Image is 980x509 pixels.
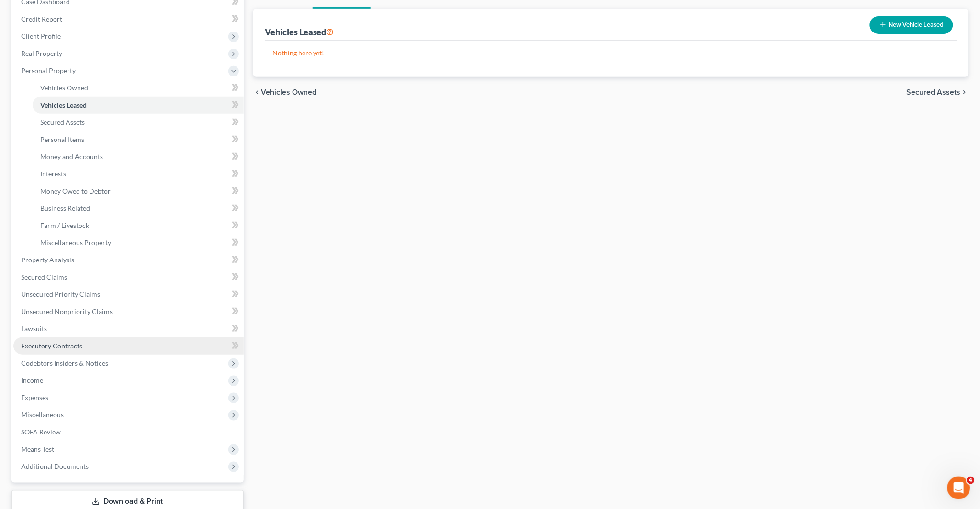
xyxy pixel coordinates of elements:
[21,462,89,470] span: Additional Documents
[13,303,244,320] a: Unsecured Nonpriority Claims
[13,320,244,337] a: Lawsuits
[947,477,970,499] iframe: Intercom live chat
[907,88,961,96] span: Secured Assets
[40,221,89,229] span: Farm / Livestock
[870,16,953,34] button: New Vehicle Leased
[33,234,244,251] a: Miscellaneous Property
[13,269,244,286] a: Secured Claims
[21,256,74,264] span: Property Analysis
[13,337,244,355] a: Executory Contracts
[253,88,316,96] button: chevron_left Vehicles Owned
[261,88,316,96] span: Vehicles Owned
[33,183,244,200] a: Money Owed to Debtor
[40,204,90,212] span: Business Related
[33,165,244,183] a: Interests
[907,88,969,96] button: Secured Assets chevron_right
[21,342,82,350] span: Executory Contracts
[33,79,244,97] a: Vehicles Owned
[40,170,66,178] span: Interests
[21,32,61,40] span: Client Profile
[21,428,61,436] span: SOFA Review
[21,15,62,23] span: Credit Report
[13,11,244,28] a: Credit Report
[272,48,949,58] p: Nothing here yet!
[40,152,103,161] span: Money and Accounts
[21,273,67,281] span: Secured Claims
[21,445,54,453] span: Means Test
[40,118,85,126] span: Secured Assets
[21,49,62,57] span: Real Property
[21,66,76,75] span: Personal Property
[40,135,84,143] span: Personal Items
[33,131,244,148] a: Personal Items
[40,238,111,247] span: Miscellaneous Property
[40,187,111,195] span: Money Owed to Debtor
[33,114,244,131] a: Secured Assets
[967,477,975,484] span: 4
[33,217,244,234] a: Farm / Livestock
[40,101,87,109] span: Vehicles Leased
[21,411,64,419] span: Miscellaneous
[33,200,244,217] a: Business Related
[13,251,244,269] a: Property Analysis
[40,84,88,92] span: Vehicles Owned
[21,307,113,315] span: Unsecured Nonpriority Claims
[961,88,969,96] i: chevron_right
[13,423,244,441] a: SOFA Review
[21,359,108,367] span: Codebtors Insiders & Notices
[33,148,244,165] a: Money and Accounts
[21,376,43,384] span: Income
[253,88,261,96] i: chevron_left
[21,393,48,401] span: Expenses
[21,325,47,333] span: Lawsuits
[33,97,244,114] a: Vehicles Leased
[21,290,100,298] span: Unsecured Priority Claims
[265,26,334,38] div: Vehicles Leased
[13,286,244,303] a: Unsecured Priority Claims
